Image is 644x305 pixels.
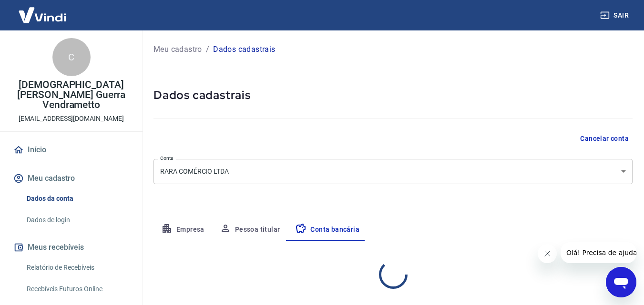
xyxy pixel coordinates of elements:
[213,44,275,55] p: Dados cadastrais
[11,237,131,258] button: Meus recebíveis
[153,88,633,103] h5: Dados cadastrais
[11,168,131,189] button: Meu cadastro
[160,155,174,162] label: Conta
[11,139,131,160] a: Início
[212,218,288,241] button: Pessoa titular
[11,0,73,30] img: Vindi
[19,114,124,124] p: [EMAIL_ADDRESS][DOMAIN_NAME]
[576,130,633,148] button: Cancelar conta
[23,189,131,208] a: Dados da conta
[23,210,131,230] a: Dados de login
[153,44,202,55] a: Meu cadastro
[23,279,131,299] a: Recebíveis Futuros Online
[287,218,367,241] button: Conta bancária
[153,218,212,241] button: Empresa
[52,38,91,76] div: C
[538,244,557,263] iframe: Fechar mensagem
[6,7,80,14] span: Olá! Precisa de ajuda?
[153,159,633,184] div: RARA COMÉRCIO LTDA
[561,242,636,263] iframe: Mensagem da empresa
[23,258,131,277] a: Relatório de Recebíveis
[206,44,209,55] p: /
[8,80,135,110] p: [DEMOGRAPHIC_DATA][PERSON_NAME] Guerra Vendrametto
[598,7,633,24] button: Sair
[606,267,636,297] iframe: Botão para abrir a janela de mensagens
